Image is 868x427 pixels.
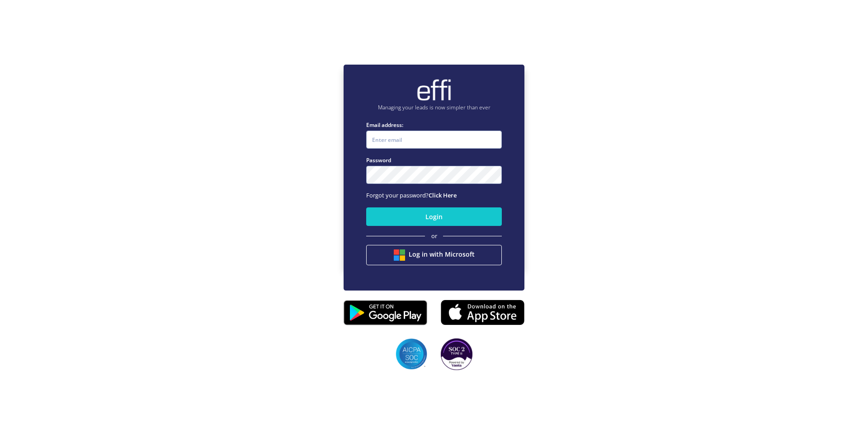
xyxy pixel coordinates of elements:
label: Email address: [366,121,502,129]
img: SOC2 badges [396,338,427,370]
a: Click Here [429,191,457,199]
img: btn google [394,249,405,261]
button: Log in with Microsoft [366,245,502,265]
span: or [431,232,437,241]
span: Forgot your password? [366,191,457,199]
input: Enter email [366,131,502,149]
label: Password [366,156,502,164]
img: playstore.0fabf2e.png [344,294,427,331]
button: Login [366,207,502,226]
img: appstore.8725fd3.png [441,297,524,328]
img: brand-logo.ec75409.png [416,79,452,101]
img: SOC2 badges [441,338,472,370]
p: Managing your leads is now simpler than ever [366,103,502,112]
